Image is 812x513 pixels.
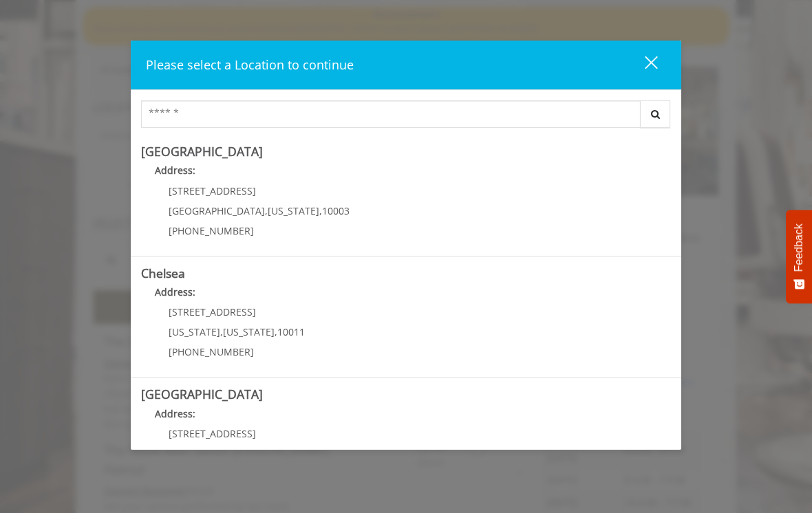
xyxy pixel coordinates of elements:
b: Address: [155,407,195,420]
span: Please select a Location to continue [146,56,354,73]
span: Feedback [793,223,805,272]
input: Search Center [141,100,641,128]
span: 10011 [277,325,305,338]
button: close dialog [619,51,666,79]
b: Address: [155,285,195,298]
span: [PHONE_NUMBER] [169,224,254,237]
div: close dialog [629,55,656,76]
span: [STREET_ADDRESS] [169,184,256,197]
button: Feedback - Show survey [786,210,812,303]
span: [US_STATE] [268,204,319,217]
span: [GEOGRAPHIC_DATA] [169,204,265,217]
span: [US_STATE] [223,325,275,338]
b: Chelsea [141,265,185,281]
b: [GEOGRAPHIC_DATA] [141,143,263,160]
span: , [319,204,322,217]
span: [PHONE_NUMBER] [169,345,254,358]
span: , [220,325,223,338]
span: [STREET_ADDRESS] [169,305,256,318]
span: [STREET_ADDRESS] [169,427,256,440]
b: Address: [155,164,195,177]
b: [GEOGRAPHIC_DATA] [141,386,263,402]
i: Search button [648,109,663,119]
span: 10003 [322,204,350,217]
span: [US_STATE] [169,325,220,338]
span: , [265,204,268,217]
div: Center Select [141,100,671,135]
span: , [275,325,277,338]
